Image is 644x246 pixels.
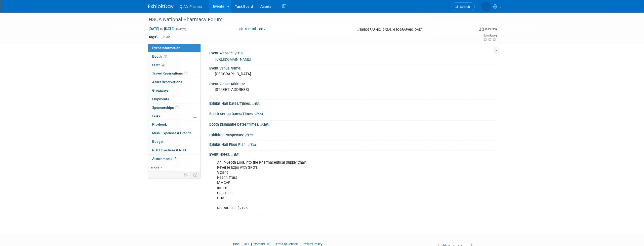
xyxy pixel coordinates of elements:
a: Playbook [148,120,200,129]
span: 1 [184,72,188,75]
a: Edit [235,52,243,55]
span: Tasks [152,114,160,118]
a: Giveaways [148,86,200,95]
td: Toggle Event Tabs [190,171,201,178]
span: Booth [152,54,168,58]
a: Budget [148,137,200,146]
div: Event Venue Address: [209,80,496,86]
a: Event Information [148,44,200,52]
div: Event Notes: [209,151,496,157]
span: Misc. Expenses & Credits [152,131,191,135]
span: (3 days) [176,27,186,31]
div: An In-Depth Look into the Pharmaceutical Supply Chain Reverse Expo with GPO's: Vizient Health Tru... [214,158,440,213]
img: ExhibitDay [148,4,174,9]
td: Personalize Event Tab Strip [182,171,190,178]
span: Playbook [152,122,167,126]
span: Event Information [152,46,180,50]
span: Asset Reservations [152,80,182,84]
a: API [244,242,249,246]
a: Misc. Expenses & Credits [148,129,200,137]
button: Committed [237,26,267,32]
span: Travel Reservations [152,71,188,75]
a: Edit [231,153,239,156]
a: Booth [148,52,200,61]
span: more [151,165,159,169]
div: Event Format [445,26,497,34]
div: Exhibitor Prospectus: [209,131,496,138]
a: Travel Reservations1 [148,69,200,78]
span: Budget [152,139,164,144]
div: HSCA National Pharmacy Forum [147,15,467,24]
div: Exhibit Hall Dates/Times: [209,100,496,106]
a: Terms of Service [274,242,298,246]
a: more [148,163,200,171]
a: Edit [248,143,256,147]
a: Search [452,2,475,11]
span: Giveaways [152,88,169,92]
a: Shipments [148,95,200,103]
span: Shipments [152,97,169,101]
a: Asset Reservations [148,78,200,86]
span: | [299,242,302,246]
a: ROI, Objectives & ROO [148,146,200,154]
span: 2 [161,63,165,67]
div: [GEOGRAPHIC_DATA] [213,70,492,78]
a: Attachments3 [148,155,200,163]
span: ROI, Objectives & ROO [152,148,186,152]
a: Sponsorships1 [148,103,200,112]
span: Staff [152,63,165,67]
a: Blog [233,242,239,246]
span: Sponsorships [152,106,179,110]
span: QuVa Pharma [180,5,202,9]
div: In-Person [485,27,497,31]
span: Attachments [152,157,177,161]
a: Tasks [148,112,200,120]
a: Contact Us [254,242,269,246]
a: Privacy Policy [303,242,322,246]
a: Edit [245,133,253,137]
span: 1 [175,106,179,109]
img: Forrest McCaleb [481,2,491,11]
span: | [270,242,273,246]
a: Edit [252,102,260,106]
span: Booth not reserved yet [163,54,168,58]
div: Event Website: [209,49,496,56]
span: | [240,242,244,246]
img: Format-Inperson.png [479,27,484,31]
a: Edit [162,36,170,39]
div: Event Venue Name: [209,64,496,71]
span: | [250,242,253,246]
span: [DATE] [DATE] [148,26,175,31]
div: Booth Set-up Dates/Times: [209,110,496,117]
a: Edit [255,112,263,116]
span: [GEOGRAPHIC_DATA], [GEOGRAPHIC_DATA] [360,28,423,31]
a: [URL][DOMAIN_NAME] [215,57,251,61]
a: Staff2 [148,61,200,69]
span: to [159,27,164,31]
span: 3 [174,157,177,160]
span: Search [458,5,470,9]
div: Exhibit Hall Floor Plan: [209,141,496,147]
div: Booth Dismantle Dates/Times: [209,121,496,127]
pre: [STREET_ADDRESS] [215,87,323,92]
div: Event Rating [483,34,497,37]
td: Tags [148,34,170,40]
a: Edit [260,123,269,126]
